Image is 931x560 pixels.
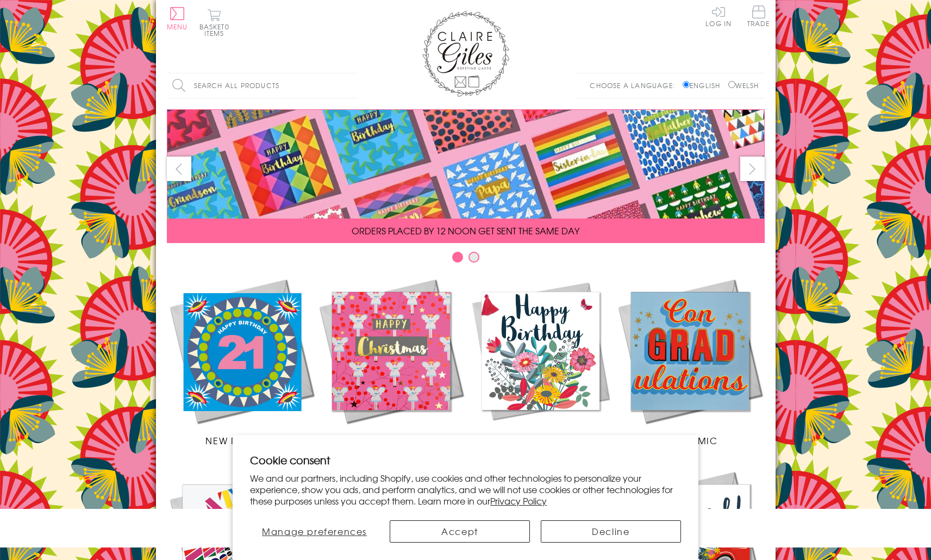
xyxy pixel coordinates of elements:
span: Birthdays [514,434,566,447]
img: Claire Giles Greetings Cards [422,11,509,97]
span: Christmas [363,434,418,447]
button: next [740,157,765,181]
h2: Cookie consent [250,452,681,468]
button: Basket0 items [199,9,229,36]
input: Search all products [167,73,357,98]
a: New Releases [167,276,316,447]
span: Academic [662,434,718,447]
span: New Releases [205,434,277,447]
button: Menu [167,7,188,30]
button: Carousel Page 1 (Current Slide) [452,252,463,263]
input: Welsh [728,81,735,88]
p: Choose a language: [590,80,680,90]
label: Welsh [728,80,759,90]
a: Birthdays [466,276,615,447]
a: Privacy Policy [490,494,547,507]
a: Academic [615,276,765,447]
span: Menu [167,22,188,32]
button: Carousel Page 2 [468,252,479,263]
a: Trade [747,5,770,29]
div: Carousel Pagination [167,251,765,268]
button: prev [167,157,191,181]
button: Accept [390,520,530,543]
button: Decline [541,520,681,543]
input: English [683,81,690,88]
button: Manage preferences [250,520,379,543]
span: Trade [747,5,770,27]
p: We and our partners, including Shopify, use cookies and other technologies to personalize your ex... [250,472,681,506]
span: 0 items [204,22,229,38]
a: Christmas [316,276,466,447]
input: Search [346,73,357,98]
span: Manage preferences [262,525,367,538]
label: English [683,80,726,90]
span: ORDERS PLACED BY 12 NOON GET SENT THE SAME DAY [352,224,579,237]
a: Log In [705,5,732,27]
